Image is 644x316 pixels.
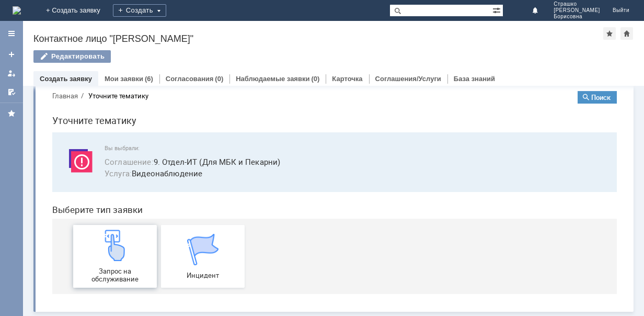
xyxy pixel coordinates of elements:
button: Соглашение:9. Отдел-ИТ (Для МБК и Пекарни) [61,73,236,85]
span: Борисовна [554,14,600,20]
a: Мои заявки [105,75,143,83]
span: Услуга : [61,85,88,96]
a: Создать заявку [40,75,92,83]
header: Выберите тип заявки [8,122,573,132]
span: Расширенный поиск [492,5,503,15]
img: svg%3E [21,62,52,94]
div: Добавить в избранное [603,27,616,40]
button: Главная [8,8,34,18]
a: Перейти на домашнюю страницу [13,6,21,15]
div: (6) [145,75,153,83]
div: Контактное лицо "[PERSON_NAME]" [33,33,603,44]
a: Наблюдаемые заявки [236,75,309,83]
img: get067d4ba7cf7247ad92597448b2db9300 [143,151,175,183]
div: (0) [215,75,223,83]
button: Поиск [534,8,573,21]
a: База знаний [454,75,495,83]
a: Создать заявку [3,46,20,63]
div: Уточните тематику [44,9,105,17]
span: Видеонаблюдение [61,85,560,97]
span: Соглашение : [61,74,110,84]
img: logo [13,6,21,15]
a: Согласования [166,75,214,83]
div: Создать [113,4,166,17]
div: Сделать домашней страницей [620,27,633,40]
a: Мои согласования [3,84,20,100]
span: [PERSON_NAME] [554,7,600,14]
a: Мои заявки [3,65,20,82]
a: Карточка [332,75,362,83]
span: Страшко [554,1,600,7]
span: Запрос на обслуживание [32,185,110,200]
span: Вы выбрали: [61,62,560,69]
span: Инцидент [120,189,198,197]
a: Соглашения/Услуги [375,75,441,83]
h1: Уточните тематику [8,30,573,46]
img: get23c147a1b4124cbfa18e19f2abec5e8f [55,147,87,178]
a: Запрос на обслуживание [29,142,113,205]
a: Инцидент [117,142,201,205]
div: (0) [311,75,319,83]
